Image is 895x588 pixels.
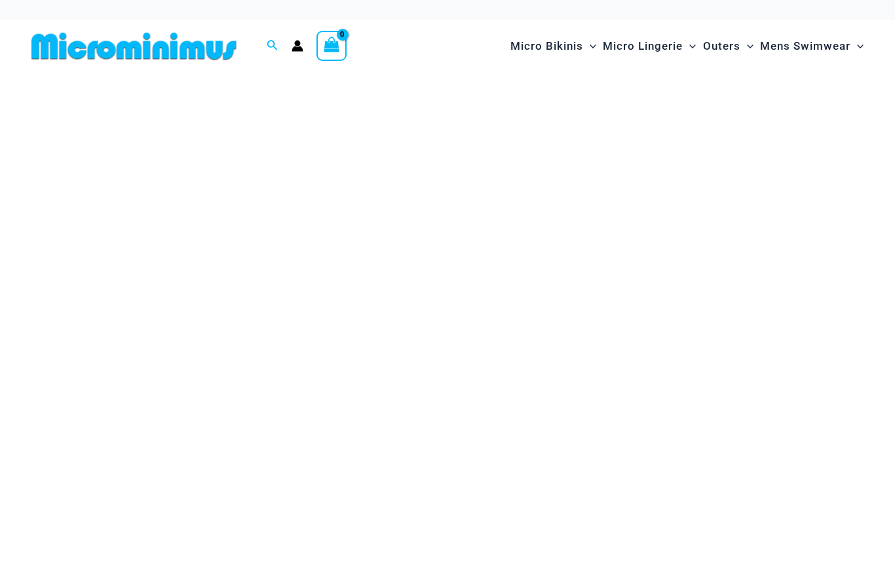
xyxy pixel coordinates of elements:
a: Account icon link [292,40,303,52]
a: Mens SwimwearMenu ToggleMenu Toggle [757,26,867,66]
span: Menu Toggle [583,29,596,63]
a: OutersMenu ToggleMenu Toggle [700,26,757,66]
a: View Shopping Cart, empty [316,31,347,61]
span: Micro Lingerie [603,29,683,63]
a: Search icon link [267,38,278,54]
nav: Site Navigation [505,24,869,68]
a: Micro LingerieMenu ToggleMenu Toggle [600,26,699,66]
span: Menu Toggle [740,29,753,63]
span: Mens Swimwear [760,29,850,63]
a: Micro BikinisMenu ToggleMenu Toggle [507,26,600,66]
span: Outers [703,29,740,63]
span: Menu Toggle [683,29,696,63]
span: Micro Bikinis [510,29,583,63]
img: MM SHOP LOGO FLAT [26,31,242,61]
span: Menu Toggle [850,29,864,63]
